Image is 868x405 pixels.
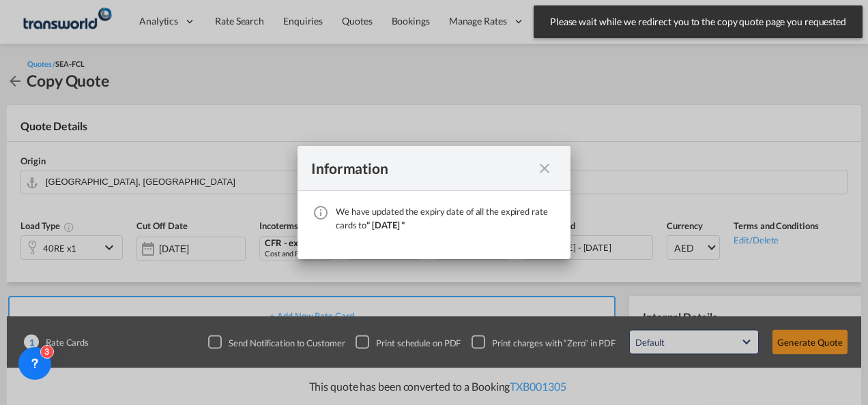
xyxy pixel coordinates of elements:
md-icon: icon-information-outline [313,205,329,221]
div: We have updated the expiry date of all the expired rate cards to [336,205,557,232]
md-dialog: We have ... [298,146,570,259]
md-icon: icon-close fg-AAA8AD cursor [536,160,553,177]
div: Information [311,160,532,177]
span: " [DATE] " [366,220,405,230]
span: Please wait while we redirect you to the copy quote page you requested [546,15,850,29]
